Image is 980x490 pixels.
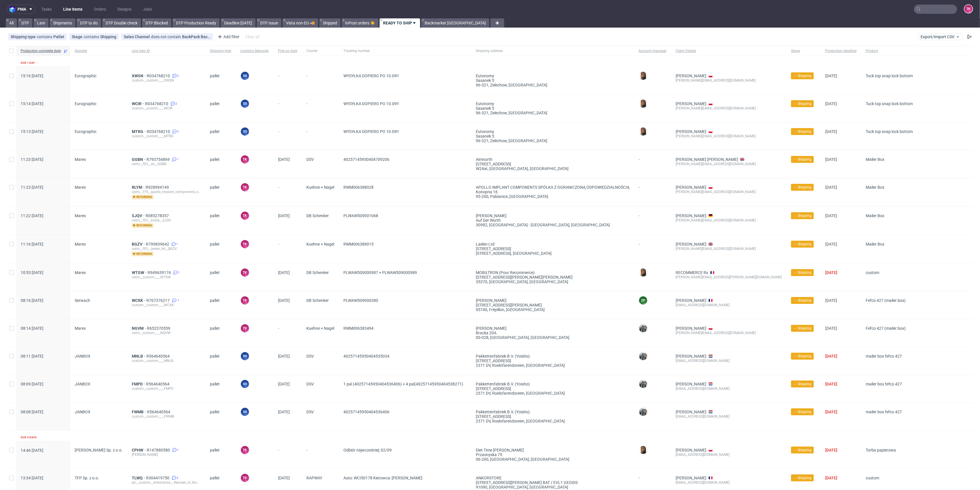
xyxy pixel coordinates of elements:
div: ostro__f93__laelen_ltd__BGZV [132,246,201,251]
img: Zeniuk Magdalena [639,380,647,388]
div: [STREET_ADDRESS][PERSON_NAME] [476,303,629,307]
span: → Shipping [793,298,811,303]
a: [PERSON_NAME] [676,242,706,246]
span: 11:23 [DATE] [21,185,43,190]
img: Zeniuk Magdalena [639,324,647,332]
span: returning [132,223,153,228]
a: Shipped [319,18,341,28]
div: Aimnorth [476,157,629,162]
span: contains [37,34,53,39]
a: NGVM [132,326,147,331]
a: Jobs [140,5,155,14]
span: 11:22 [DATE] [21,213,43,218]
img: logo [9,6,18,13]
div: Laelen Ltd [476,242,629,246]
div: Sasanek 5 [476,78,629,83]
figcaption: TK [241,155,249,163]
span: WYSYŁKA DOPIERO PO 10.09!! [343,129,399,134]
span: Line item ID [132,49,201,53]
span: → Shipping [793,101,811,106]
span: Eurographic [75,101,96,106]
span: Client Details [676,49,782,53]
a: BGZV [132,242,146,246]
span: Mailer Box [866,157,884,162]
a: 1 [171,157,179,162]
span: Pick-up date [278,49,297,53]
span: Fefco 427 (mailer box) [866,298,906,303]
div: [STREET_ADDRESS] [476,162,629,166]
span: Export/Import CSV [921,34,960,39]
span: → Shipping [793,129,811,134]
span: 15:14 [DATE] [21,101,43,106]
a: Designs [114,5,135,14]
div: Sasanek 5 [476,134,629,138]
a: R949639174 [148,270,172,275]
span: pallet [210,74,231,87]
a: R564640564 [146,354,171,358]
div: - [639,240,666,246]
span: Marex [75,242,86,246]
span: RLYM [132,185,146,190]
div: BackPack Back Market [182,34,210,39]
span: [DATE] [278,213,290,218]
div: - [639,155,666,162]
a: R564640564 [146,382,171,386]
span: Kuehne + Nagel [306,185,334,199]
span: [DATE] [278,270,290,275]
span: [DATE] [825,185,837,190]
div: Eutonomy [476,101,629,106]
span: Tuck top snap lock bottom [866,101,913,106]
span: R147880580 [147,448,171,452]
a: -1 [171,298,179,303]
span: PLWAW509000987 + PLWAW509000989 [343,270,417,275]
div: Clear all [244,33,260,41]
span: 10:53 [DATE] [21,270,43,275]
a: 2 [169,101,177,106]
span: 1 [176,242,178,246]
a: DTP Blocked [142,18,171,28]
a: CPHW [132,448,147,452]
div: [PERSON_NAME][EMAIL_ADDRESS][PERSON_NAME][DOMAIN_NAME] [676,275,782,279]
span: → Shipping [793,157,811,162]
a: [PERSON_NAME] [676,298,706,303]
div: [STREET_ADDRESS] [476,246,629,251]
span: → Shipping [793,185,811,190]
a: R793754869 [146,157,171,162]
span: [DATE] [825,101,837,106]
a: [PERSON_NAME] [676,74,706,78]
span: -1 [177,298,179,303]
div: [EMAIL_ADDRESS][DOMAIN_NAME] [676,303,782,307]
a: [PERSON_NAME] [676,185,706,190]
img: Angelina Marć [639,100,647,108]
span: Marex [75,157,86,162]
span: 11:23 [DATE] [21,157,43,162]
div: [STREET_ADDRESS] , [GEOGRAPHIC_DATA] [476,251,629,256]
div: 96-321, Zelechow , [GEOGRAPHIC_DATA] [476,138,629,143]
div: ostro__custom____WTGW [132,275,201,279]
a: R928994149 [146,185,170,190]
span: Eurographic [75,129,96,134]
span: returning [132,195,153,199]
figcaption: SS [241,72,249,80]
a: DTP Issue [257,18,281,28]
a: TLWQ [132,476,146,480]
span: pallet [210,129,231,143]
div: [PERSON_NAME] [476,298,629,303]
div: [PERSON_NAME][EMAIL_ADDRESS][DOMAIN_NAME] [676,78,782,83]
span: pallet [210,185,231,199]
a: R652370559 [147,326,171,331]
a: FMPD [132,382,146,386]
span: Marex [75,270,86,275]
div: Sasanek 5 [476,106,629,111]
span: 40257145950404709206 [343,157,389,162]
img: Angelina Marć [639,446,647,454]
a: Late [34,18,49,28]
span: Mailer Box [866,185,884,190]
a: R304419750 [146,476,171,480]
a: [PERSON_NAME] [676,354,706,358]
a: R564640564 [147,410,171,414]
